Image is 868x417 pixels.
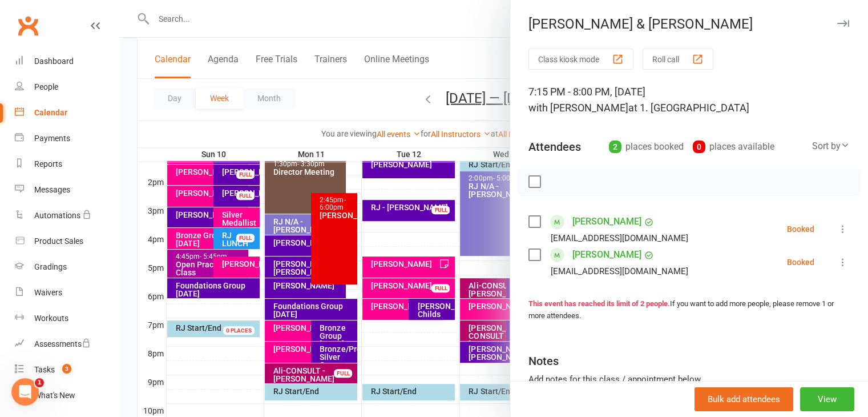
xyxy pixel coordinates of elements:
[528,139,581,155] div: Attendees
[62,364,71,374] span: 3
[628,102,749,114] span: at 1. [GEOGRAPHIC_DATA]
[15,203,120,228] a: Automations
[528,84,850,116] div: 7:15 PM - 8:00 PM, [DATE]
[551,264,688,279] div: [EMAIL_ADDRESS][DOMAIN_NAME]
[695,387,793,411] button: Bulk add attendees
[34,134,70,143] div: Payments
[35,378,44,387] span: 1
[643,49,713,70] button: Roll call
[572,212,641,231] a: [PERSON_NAME]
[15,357,120,383] a: Tasks 3
[693,141,705,153] div: 0
[528,102,628,114] span: with [PERSON_NAME]
[15,74,120,100] a: People
[11,378,39,406] iframe: Intercom live chat
[34,185,70,194] div: Messages
[15,177,120,203] a: Messages
[551,231,688,246] div: [EMAIL_ADDRESS][DOMAIN_NAME]
[34,82,58,91] div: People
[15,254,120,280] a: Gradings
[609,139,684,155] div: places booked
[34,339,91,348] div: Assessments
[609,141,621,153] div: 2
[812,139,850,154] div: Sort by
[34,236,83,246] div: Product Sales
[15,151,120,177] a: Reports
[34,365,55,374] div: Tasks
[510,16,868,32] div: [PERSON_NAME] & [PERSON_NAME]
[528,298,850,322] div: If you want to add more people, please remove 1 or more attendees.
[572,246,641,264] a: [PERSON_NAME]
[34,211,80,220] div: Automations
[528,299,670,308] strong: This event has reached its limit of 2 people.
[15,49,120,74] a: Dashboard
[34,314,68,323] div: Workouts
[15,331,120,357] a: Assessments
[787,225,814,233] div: Booked
[528,353,559,369] div: Notes
[34,57,74,66] div: Dashboard
[14,11,42,40] a: Clubworx
[34,262,67,271] div: Gradings
[34,391,75,400] div: What's New
[15,126,120,151] a: Payments
[693,139,774,155] div: places available
[15,280,120,306] a: Waivers
[15,228,120,254] a: Product Sales
[800,387,854,411] button: View
[15,383,120,408] a: What's New
[528,49,633,70] button: Class kiosk mode
[528,372,850,386] div: Add notes for this class / appointment below
[787,258,814,266] div: Booked
[34,159,62,169] div: Reports
[34,108,67,117] div: Calendar
[15,306,120,331] a: Workouts
[15,100,120,126] a: Calendar
[34,288,62,297] div: Waivers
